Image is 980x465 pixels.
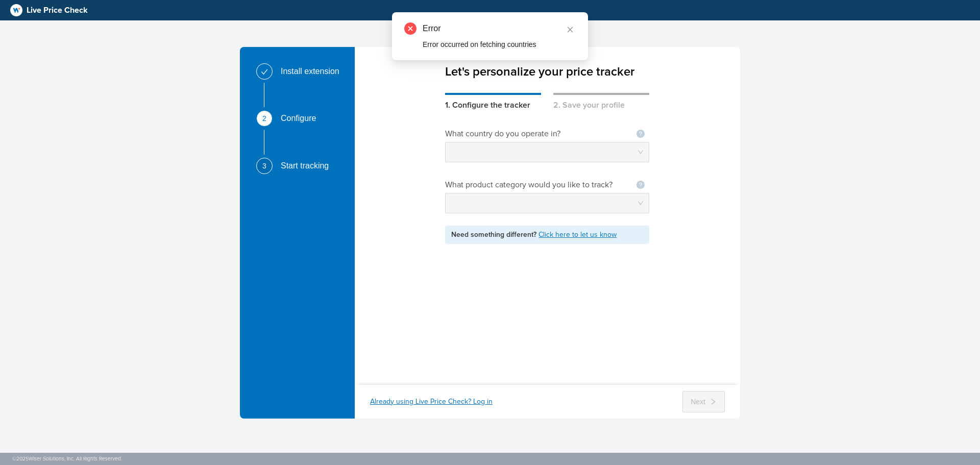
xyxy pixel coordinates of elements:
div: What product category would you like to track? [445,179,623,191]
div: Error occurred on fetching countries [423,39,576,50]
span: Need something different? [451,230,538,239]
div: Start tracking [281,158,337,174]
span: close [567,26,574,33]
div: Error [423,22,576,35]
div: Already using Live Price Check? Log in [370,397,493,407]
span: Live Price Check [27,4,88,16]
div: 2. Save your profile [553,93,649,111]
div: Configure [281,110,324,127]
a: Click here to let us know [538,230,617,239]
div: Install extension [281,63,348,80]
span: close-circle [404,22,416,35]
span: check [261,68,268,76]
img: logo [10,4,22,16]
div: What country do you operate in? [445,128,573,140]
span: 3 [262,162,266,169]
span: 2 [262,115,266,122]
span: question-circle [636,181,645,189]
div: 1. Configure the tracker [445,93,541,111]
span: question-circle [636,130,645,138]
